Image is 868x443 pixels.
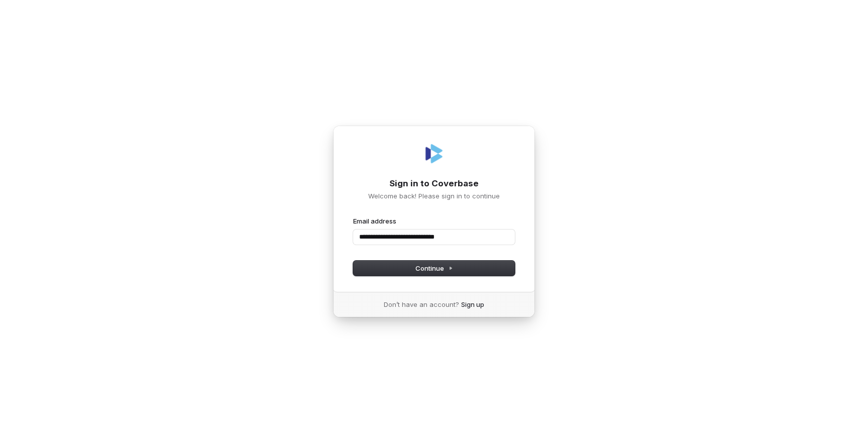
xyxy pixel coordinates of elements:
[353,178,515,190] h1: Sign in to Coverbase
[353,261,515,276] button: Continue
[384,300,459,309] span: Don’t have an account?
[422,142,446,166] img: Coverbase
[353,216,396,226] label: Email address
[415,264,453,273] span: Continue
[353,191,515,200] p: Welcome back! Please sign in to continue
[461,300,484,309] a: Sign up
